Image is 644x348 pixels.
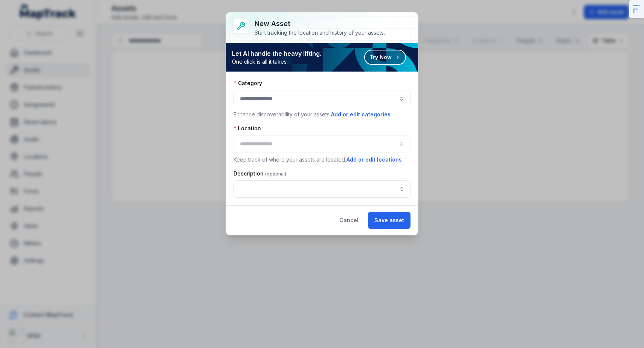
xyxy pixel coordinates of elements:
div: Start tracking the location and history of your assets. [255,29,385,37]
button: Try Now [364,50,406,65]
button: Add or edit locations [346,156,402,164]
button: Add or edit categories [331,110,391,119]
label: Description [233,170,286,177]
span: One click is all it takes. [232,58,321,66]
button: Save asset [368,212,411,229]
label: Location [233,125,261,132]
button: Cancel [333,212,365,229]
strong: Let AI handle the heavy lifting. [232,49,321,58]
p: Keep track of where your assets are located. [233,156,411,164]
h3: New asset [255,18,385,29]
label: Category [233,79,262,87]
p: Enhance discoverability of your assets. [233,110,411,119]
input: asset-add:description-label [233,180,411,198]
